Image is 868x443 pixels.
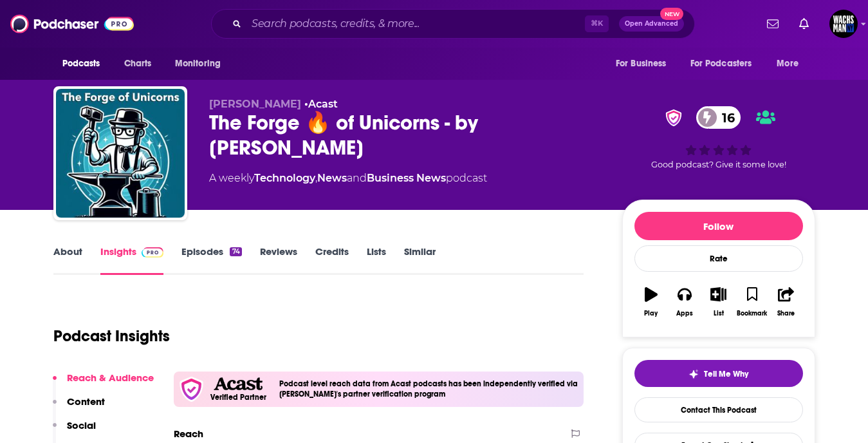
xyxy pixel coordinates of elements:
[682,52,771,76] button: open menu
[53,395,105,419] button: Content
[210,393,266,401] h5: Verified Partner
[701,279,735,325] button: List
[142,247,164,258] img: Podchaser Pro
[696,106,741,129] a: 16
[651,160,786,169] span: Good podcast? Give it some love!
[660,8,683,20] span: New
[53,326,170,346] h1: Podcast Insights
[829,10,858,38] button: Show profile menu
[634,279,668,325] button: Play
[67,419,96,431] p: Social
[53,52,117,76] button: open menu
[829,10,858,38] span: Logged in as WachsmanNY
[246,14,585,34] input: Search podcasts, credits, & more...
[53,245,82,275] a: About
[260,245,297,275] a: Reviews
[53,372,154,395] button: Reach & Audience
[634,212,803,240] button: Follow
[768,52,815,76] button: open menu
[668,279,701,325] button: Apps
[53,419,96,443] button: Social
[622,98,815,178] div: verified Badge16Good podcast? Give it some love!
[254,172,315,184] a: Technology
[777,55,799,73] span: More
[308,98,338,110] a: Acast
[690,55,752,73] span: For Podcasters
[166,52,237,76] button: open menu
[688,369,699,379] img: tell me why sparkle
[794,13,814,35] a: Show notifications dropdown
[181,245,241,275] a: Episodes74
[616,55,667,73] span: For Business
[829,10,858,38] img: User Profile
[404,245,436,275] a: Similar
[56,89,185,218] img: The Forge 🔥 of Unicorns - by Michele Brissoni
[644,310,658,317] div: Play
[634,397,803,422] a: Contact This Podcast
[230,247,241,256] div: 74
[315,245,349,275] a: Credits
[100,245,164,275] a: InsightsPodchaser Pro
[625,21,678,27] span: Open Advanced
[279,379,579,399] h4: Podcast level reach data from Acast podcasts has been independently verified via [PERSON_NAME]'s ...
[714,310,724,317] div: List
[634,245,803,272] div: Rate
[735,279,769,325] button: Bookmark
[315,172,317,184] span: ,
[619,16,684,32] button: Open AdvancedNew
[174,428,203,440] h2: Reach
[317,172,347,184] a: News
[175,55,221,73] span: Monitoring
[769,279,802,325] button: Share
[179,377,204,402] img: verfied icon
[209,98,301,110] span: [PERSON_NAME]
[737,310,767,317] div: Bookmark
[585,15,609,32] span: ⌘ K
[367,245,386,275] a: Lists
[676,310,693,317] div: Apps
[67,372,154,384] p: Reach & Audience
[214,377,263,391] img: Acast
[634,360,803,387] button: tell me why sparkleTell Me Why
[661,109,686,126] img: verified Badge
[347,172,367,184] span: and
[304,98,338,110] span: •
[762,13,784,35] a: Show notifications dropdown
[704,369,748,379] span: Tell Me Why
[777,310,795,317] div: Share
[367,172,446,184] a: Business News
[116,52,160,76] a: Charts
[10,12,134,36] img: Podchaser - Follow, Share and Rate Podcasts
[607,52,683,76] button: open menu
[124,55,152,73] span: Charts
[709,106,741,129] span: 16
[62,55,100,73] span: Podcasts
[67,395,105,408] p: Content
[209,171,487,186] div: A weekly podcast
[211,9,695,39] div: Search podcasts, credits, & more...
